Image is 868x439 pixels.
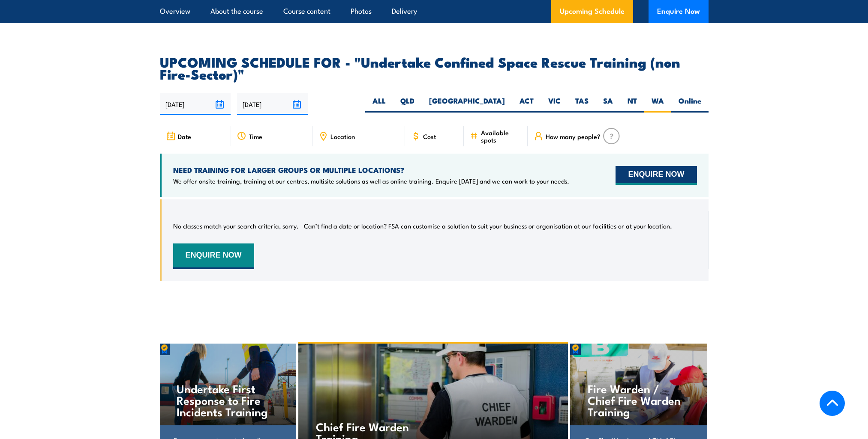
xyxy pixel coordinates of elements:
[304,222,672,230] p: Can’t find a date or location? FSA can customise a solution to suit your business or organisation...
[330,133,355,140] span: Location
[393,96,422,113] label: QLD
[512,96,541,113] label: ACT
[644,96,671,113] label: WA
[546,133,601,140] span: How many people?
[173,165,569,175] h4: NEED TRAINING FOR LARGER GROUPS OR MULTIPLE LOCATIONS?
[620,96,644,113] label: NT
[596,96,620,113] label: SA
[423,133,436,140] span: Cost
[160,56,709,80] h2: UPCOMING SCHEDULE FOR - "Undertake Confined Space Rescue Training (non Fire-Sector)"
[616,166,697,185] button: ENQUIRE NOW
[422,96,512,113] label: [GEOGRAPHIC_DATA]
[568,96,596,113] label: TAS
[177,383,278,417] h4: Undertake First Response to Fire Incidents Training
[671,96,709,113] label: Online
[481,129,522,143] span: Available spots
[365,96,393,113] label: ALL
[173,243,254,269] button: ENQUIRE NOW
[237,93,308,115] input: To date
[541,96,568,113] label: VIC
[173,222,299,230] p: No classes match your search criteria, sorry.
[178,133,191,140] span: Date
[173,177,569,185] p: We offer onsite training, training at our centres, multisite solutions as well as online training...
[160,93,231,115] input: From date
[588,383,689,417] h4: Fire Warden / Chief Fire Warden Training
[249,133,262,140] span: Time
